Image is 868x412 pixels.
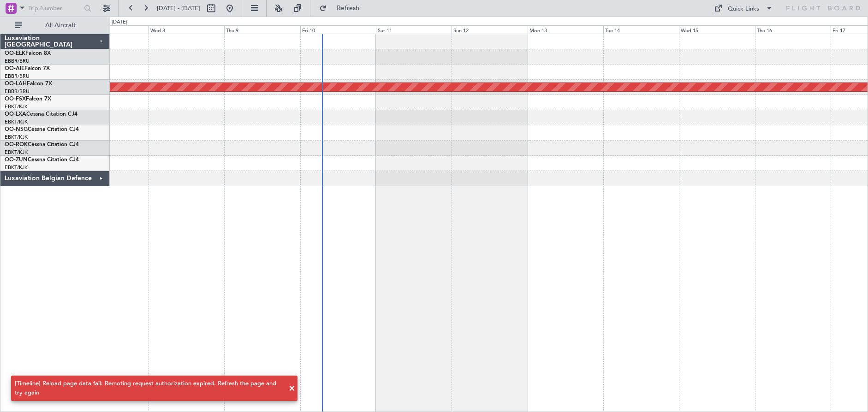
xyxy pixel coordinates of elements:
[28,1,81,15] input: Trip Number
[224,25,300,34] div: Thu 9
[5,118,28,125] a: EBKT/KJK
[528,25,603,34] div: Mon 13
[5,112,77,117] a: OO-LXACessna Citation CJ4
[315,1,370,16] button: Refresh
[10,18,100,33] button: All Aircraft
[5,142,79,147] a: OO-ROKCessna Citation CJ4
[5,51,25,56] span: OO-ELK
[5,103,28,110] a: EBKT/KJK
[603,25,679,34] div: Tue 14
[5,164,28,171] a: EBKT/KJK
[300,25,376,34] div: Fri 10
[5,127,28,132] span: OO-NSG
[679,25,755,34] div: Wed 15
[112,18,127,26] div: [DATE]
[149,25,224,34] div: Wed 8
[5,66,50,71] a: OO-AIEFalcon 7X
[5,81,52,87] a: OO-LAHFalcon 7X
[5,127,79,132] a: OO-NSGCessna Citation CJ4
[15,379,284,397] div: [Timeline] Reload page data fail: Remoting request authorization expired. Refresh the page and tr...
[755,25,831,34] div: Thu 16
[5,73,30,80] a: EBBR/BRU
[452,25,527,34] div: Sun 12
[5,88,30,95] a: EBBR/BRU
[72,25,148,34] div: Tue 7
[5,96,26,102] span: OO-FSX
[5,96,51,102] a: OO-FSXFalcon 7X
[376,25,452,34] div: Sat 11
[5,81,27,87] span: OO-LAH
[5,157,79,163] a: OO-ZUNCessna Citation CJ4
[5,134,28,141] a: EBKT/KJK
[24,22,97,29] span: All Aircraft
[5,142,28,147] span: OO-ROK
[5,51,51,56] a: OO-ELKFalcon 8X
[709,1,778,16] button: Quick Links
[5,58,30,65] a: EBBR/BRU
[728,5,759,14] div: Quick Links
[157,4,200,12] span: [DATE] - [DATE]
[329,5,368,12] span: Refresh
[5,157,28,163] span: OO-ZUN
[5,149,28,156] a: EBKT/KJK
[5,112,26,117] span: OO-LXA
[5,66,24,71] span: OO-AIE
